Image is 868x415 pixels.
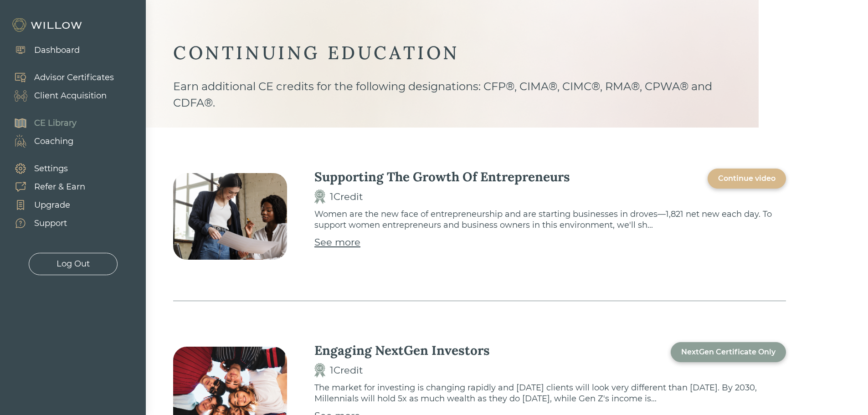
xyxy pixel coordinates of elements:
div: NextGen Certificate Only [681,347,776,358]
a: Advisor Certificates [5,68,114,87]
a: See more [314,235,360,250]
a: Refer & Earn [5,178,85,196]
div: CONTINUING EDUCATION [173,41,731,65]
div: Client Acquisition [34,90,107,102]
a: Client Acquisition [5,87,114,105]
div: 1 Credit [330,363,363,378]
div: Settings [34,163,68,175]
p: Women are the new face of entrepreneurship and are starting businesses in droves—1,821 net new ea... [314,209,786,231]
div: Log Out [56,258,90,270]
a: Upgrade [5,196,85,214]
div: Support [34,217,67,230]
div: Upgrade [34,199,70,211]
p: The market for investing is changing rapidly and [DATE] clients will look very different than [DA... [314,382,786,404]
div: CE Library [34,117,77,129]
div: Engaging NextGen Investors [314,342,490,359]
a: Coaching [5,132,77,150]
div: Coaching [34,135,73,148]
div: Continue video [718,173,776,184]
div: Dashboard [34,44,80,56]
div: Earn additional CE credits for the following designations: CFP®, CIMA®, CIMC®, RMA®, CPWA® and CD... [173,78,731,128]
div: Advisor Certificates [34,72,114,84]
div: 1 Credit [330,190,363,204]
a: Dashboard [5,41,80,59]
a: CE Library [5,114,77,132]
a: Settings [5,159,85,178]
img: Willow [11,18,84,32]
div: Refer & Earn [34,181,85,193]
div: Supporting The Growth Of Entrepreneurs [314,169,570,185]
